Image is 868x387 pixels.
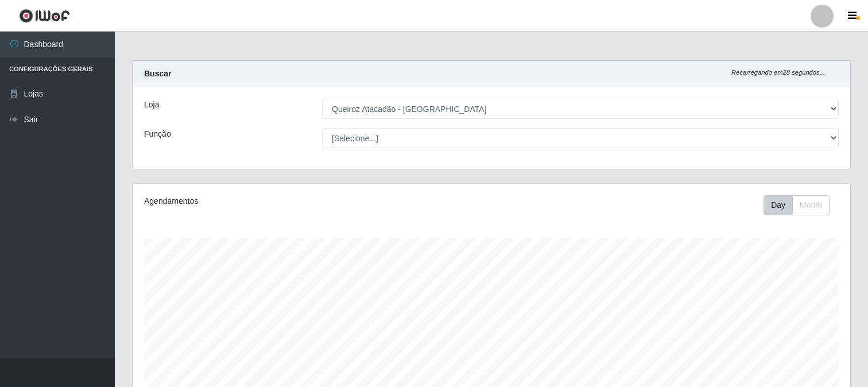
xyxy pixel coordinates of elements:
div: Agendamentos [144,195,424,207]
strong: Buscar [144,69,171,78]
label: Função [144,128,171,140]
img: CoreUI Logo [19,9,70,23]
label: Loja [144,99,159,111]
div: First group [764,195,830,215]
div: Toolbar with button groups [764,195,839,215]
button: Day [764,195,793,215]
i: Recarregando em 28 segundos... [731,69,825,76]
button: Month [792,195,830,215]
